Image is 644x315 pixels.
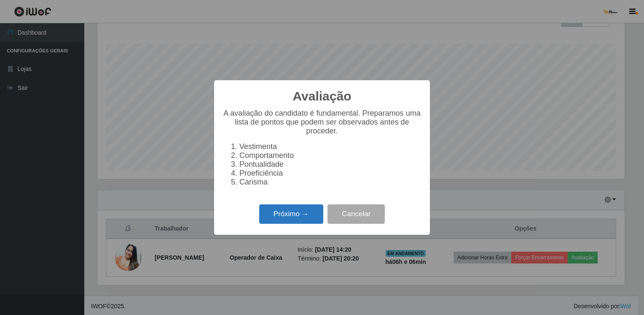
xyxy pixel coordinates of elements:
[327,204,385,224] button: Cancelar
[293,89,352,104] h2: Avaliação
[239,178,421,187] li: Carisma
[239,160,421,169] li: Pontualidade
[239,169,421,178] li: Proeficiência
[259,204,323,224] button: Próximo →
[223,109,421,136] p: A avaliação do candidato é fundamental. Preparamos uma lista de pontos que podem ser observados a...
[239,142,421,151] li: Vestimenta
[239,151,421,160] li: Comportamento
